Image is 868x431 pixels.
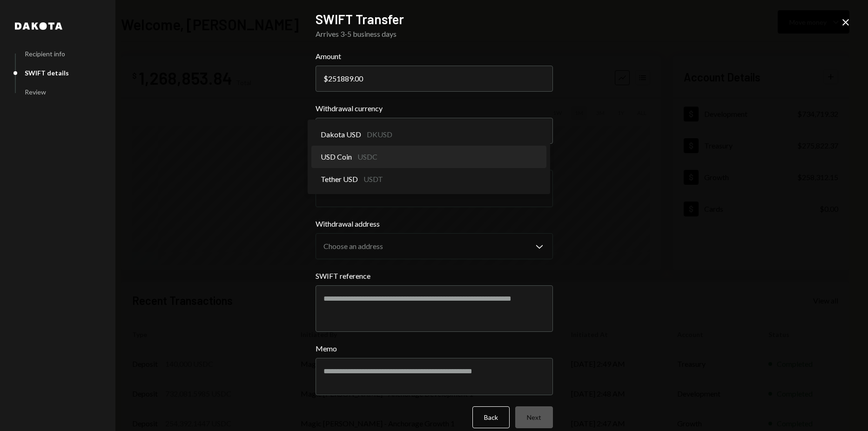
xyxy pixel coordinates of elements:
button: Back [472,406,510,428]
div: USDC [357,151,377,162]
label: Memo [316,343,553,354]
span: USD Coin [321,151,352,162]
input: 0.00 [316,66,553,92]
h2: SWIFT Transfer [316,10,553,28]
label: Withdrawal address [316,218,553,229]
div: $ [323,74,328,83]
div: Recipient info [25,50,65,58]
label: SWIFT reference [316,270,553,282]
div: Arrives 3-5 business days [316,28,553,40]
div: USDT [363,174,383,185]
div: DKUSD [367,129,392,140]
button: Withdrawal currency [316,118,553,144]
div: SWIFT details [25,69,69,77]
label: Amount [316,51,553,62]
span: Tether USD [321,174,358,185]
label: Withdrawal currency [316,103,553,114]
button: Withdrawal address [316,233,553,259]
div: Review [25,88,46,96]
span: Dakota USD [321,129,361,140]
